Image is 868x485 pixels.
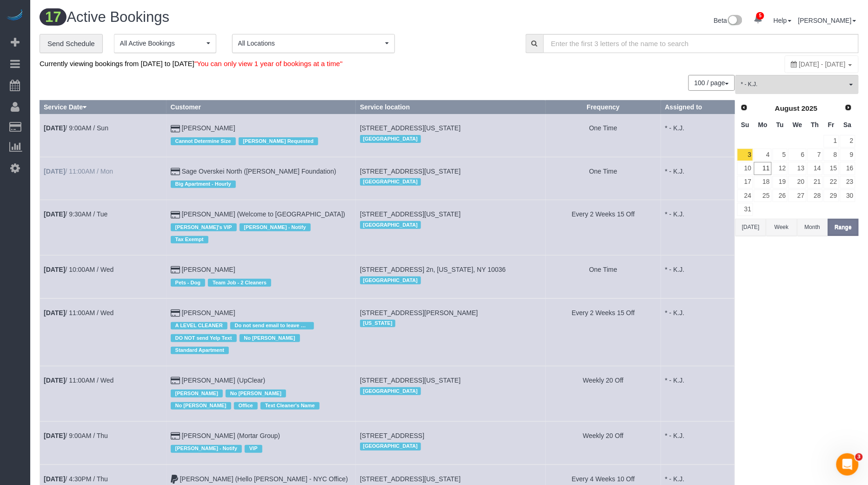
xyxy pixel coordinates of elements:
a: [PERSON_NAME] (Mortar Group) [182,432,280,439]
a: [DATE]/ 4:30PM / Thu [44,475,108,483]
i: Credit Card Payment [171,433,180,439]
td: Customer [167,422,356,465]
td: Service location [356,200,545,256]
input: Enter the first 3 letters of the name to search [543,34,859,53]
span: Office [234,402,258,410]
a: [PERSON_NAME] [798,17,856,24]
td: Frequency [546,157,661,200]
a: 29 [824,189,839,202]
span: Do not send email to leave Google review [230,322,314,330]
td: Service location [356,114,545,157]
a: Send Schedule [40,34,103,54]
img: New interface [727,15,742,27]
td: Assigned to [661,422,734,465]
span: Friday [828,121,835,128]
span: Tax Exempt [171,236,208,243]
a: 12 [773,162,788,175]
a: 1 [824,135,839,148]
td: Frequency [546,366,661,422]
a: 5 [773,148,788,161]
td: Assigned to [661,298,734,366]
span: VIP [245,445,262,452]
span: [GEOGRAPHIC_DATA] [360,135,421,142]
a: [DATE]/ 9:00AM / Sun [44,124,108,132]
a: 11 [754,162,771,175]
a: 31 [737,203,753,216]
a: 3 [737,148,753,161]
a: 15 [824,162,839,175]
span: [PERSON_NAME] [171,390,223,397]
button: 100 / page [688,75,735,91]
a: 17 [737,176,753,189]
b: [DATE] [44,432,65,439]
span: [GEOGRAPHIC_DATA] [360,178,421,186]
span: [GEOGRAPHIC_DATA] [360,443,421,450]
b: [DATE] [44,377,65,384]
td: Service location [356,366,545,422]
a: Help [774,17,792,24]
span: All Active Bookings [120,39,204,48]
td: Assigned to [661,256,734,298]
h1: Active Bookings [40,9,442,25]
th: Service Date [40,101,167,114]
div: Location [360,219,541,231]
span: [DATE] - [DATE] [799,61,846,68]
td: Service location [356,256,545,298]
i: Credit Card Payment [171,267,180,273]
div: Location [360,176,541,188]
th: Customer [167,101,356,114]
i: Credit Card Payment [171,126,180,132]
td: Schedule date [40,114,167,157]
span: Prev [741,104,748,111]
td: Customer [167,256,356,298]
b: [DATE] [44,309,65,317]
span: Sunday [741,121,749,128]
div: Location [360,133,541,145]
a: [DATE]/ 10:00AM / Wed [44,266,114,273]
span: Next [845,104,852,111]
a: 8 [824,148,839,161]
a: 2 [840,135,855,148]
a: 19 [773,176,788,189]
td: Frequency [546,114,661,157]
span: Monday [758,121,768,128]
td: Service location [356,422,545,465]
a: [PERSON_NAME] (Welcome to [GEOGRAPHIC_DATA]) [182,210,346,218]
span: [STREET_ADDRESS][PERSON_NAME] [360,309,478,317]
span: [STREET_ADDRESS][US_STATE] [360,168,461,175]
span: Text Cleaner's Name [260,402,320,410]
a: 30 [840,189,855,202]
a: [DATE]/ 11:00AM / Wed [44,377,114,384]
a: 24 [737,189,753,202]
div: Location [360,385,541,397]
div: Location [360,440,541,452]
span: [STREET_ADDRESS][US_STATE] [360,124,461,132]
span: [GEOGRAPHIC_DATA] [360,221,421,229]
th: Frequency [546,101,661,114]
span: No [PERSON_NAME] [171,402,231,410]
td: Frequency [546,298,661,366]
td: Frequency [546,200,661,256]
td: Assigned to [661,200,734,256]
td: Customer [167,114,356,157]
a: [PERSON_NAME] (Hello [PERSON_NAME] - NYC Office) [180,475,348,483]
span: No [PERSON_NAME] [240,334,300,342]
a: 14 [808,162,823,175]
td: Schedule date [40,366,167,422]
a: [DATE]/ 11:00AM / Mon [44,168,113,175]
td: Assigned to [661,114,734,157]
td: Customer [167,157,356,200]
span: [STREET_ADDRESS][US_STATE] [360,377,461,384]
div: Location [360,317,541,330]
a: [PERSON_NAME] (UpClear) [182,377,266,384]
a: [DATE]/ 9:30AM / Tue [44,210,107,218]
span: [PERSON_NAME] - Notify [240,223,311,231]
button: * - K.J. [735,75,859,94]
button: All Locations [232,34,395,53]
span: [GEOGRAPHIC_DATA] [360,387,421,395]
td: Schedule date [40,200,167,256]
td: Customer [167,200,356,256]
img: Automaid Logo [6,9,24,22]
